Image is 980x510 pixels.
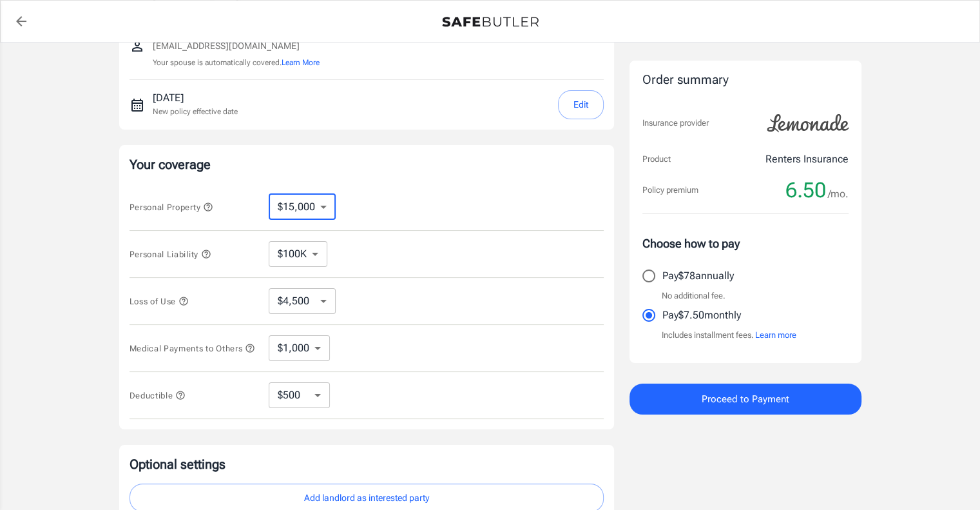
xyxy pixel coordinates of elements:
[130,39,145,54] svg: Insured person
[130,340,256,356] button: Medical Payments to Others
[442,17,539,27] img: Back to quotes
[755,329,796,342] button: Learn more
[828,185,849,203] span: /mo.
[130,97,145,113] svg: New policy start date
[642,153,671,166] p: Product
[642,235,849,252] p: Choose how to pay
[765,152,849,167] p: Renters Insurance
[130,246,211,262] button: Personal Liability
[702,391,789,407] span: Proceed to Payment
[642,117,709,130] p: Insurance provider
[130,297,189,306] span: Loss of Use
[8,8,34,34] a: back to quotes
[130,155,604,173] p: Your coverage
[153,90,238,106] p: [DATE]
[153,39,320,53] p: [EMAIL_ADDRESS][DOMAIN_NAME]
[662,268,734,284] p: Pay $78 annually
[785,177,826,203] span: 6.50
[662,289,725,302] p: No additional fee.
[662,329,796,342] p: Includes installment fees.
[130,391,186,400] span: Deductible
[642,71,849,90] div: Order summary
[130,250,211,259] span: Personal Liability
[130,344,256,353] span: Medical Payments to Others
[760,105,856,141] img: Lemonade
[130,387,186,403] button: Deductible
[662,308,741,323] p: Pay $7.50 monthly
[558,90,604,119] button: Edit
[153,57,320,69] p: Your spouse is automatically covered.
[282,57,320,68] button: Learn More
[642,184,698,197] p: Policy premium
[629,384,861,415] button: Proceed to Payment
[130,293,189,309] button: Loss of Use
[153,106,238,117] p: New policy effective date
[130,199,213,215] button: Personal Property
[130,455,604,473] p: Optional settings
[130,202,213,212] span: Personal Property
